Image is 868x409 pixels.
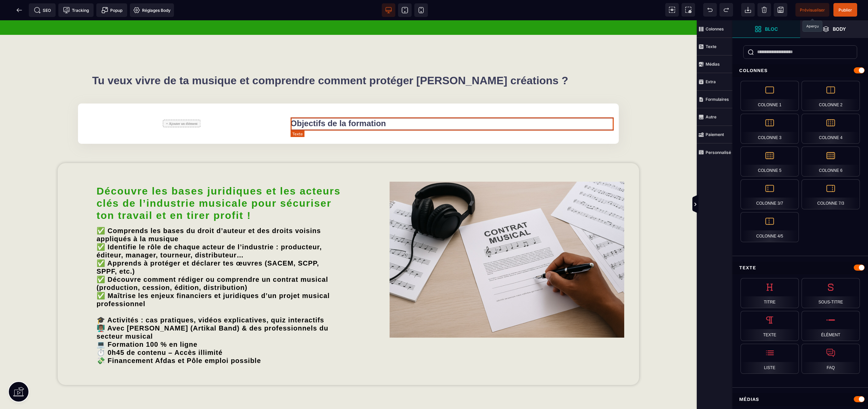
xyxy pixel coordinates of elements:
span: Retour [13,3,26,17]
div: Colonne 4 [802,114,860,144]
div: Titre [741,278,799,308]
div: Colonne 6 [802,146,860,177]
div: Liste [741,344,799,374]
span: Paiement [697,126,732,143]
div: Texte [732,262,868,274]
span: Rétablir [719,3,733,17]
div: Colonne 3 [741,114,799,144]
span: Réglages Body [133,7,171,14]
strong: Formulaires [706,97,729,102]
span: Nettoyage [757,3,771,17]
div: FAQ [802,344,860,374]
div: Sous-titre [802,278,860,308]
strong: Body [833,26,846,31]
span: Voir tablette [398,3,412,17]
div: Élément [802,311,860,341]
div: Colonne 4/5 [741,212,799,242]
div: Médias [732,393,868,406]
span: Enregistrer le contenu [833,3,857,17]
span: Publier [839,7,852,13]
span: SEO [34,7,51,14]
div: Colonne 3/7 [741,179,799,209]
strong: Médias [706,62,720,67]
span: Aperçu [795,3,829,17]
div: Colonne 2 [802,81,860,111]
text: Tu veux vivre de ta musique et comprendre comment protéger [PERSON_NAME] créations ? [92,52,600,68]
span: Autre [697,108,732,126]
span: Extra [697,73,732,91]
span: Défaire [703,3,717,17]
div: Colonne 7/3 [802,179,860,209]
span: Prévisualiser [800,7,825,13]
span: Enregistrer [774,3,787,17]
span: Métadata SEO [29,3,56,17]
span: Colonnes [697,20,732,38]
span: Voir bureau [382,3,395,17]
div: Colonnes [732,64,868,77]
span: Voir mobile [414,3,428,17]
div: Texte [741,311,799,341]
div: Colonne 1 [741,81,799,111]
span: Ouvrir les blocs [732,20,800,38]
span: Texte [697,38,732,55]
span: Importer [741,3,755,17]
strong: Autre [706,114,716,119]
span: Capture d'écran [682,3,695,17]
span: Favicon [130,3,174,17]
span: Tracking [63,7,89,14]
span: Voir les composants [665,3,679,17]
span: Code de suivi [58,3,94,17]
span: Afficher les vues [732,195,739,215]
span: Popup [101,7,122,14]
strong: Paiement [706,132,724,137]
h2: Découvre les bases juridiques et les acteurs clés de l’industrie musicale pour sécuriser ton trav... [97,161,341,205]
span: Créer une alerte modale [96,3,127,17]
strong: Bloc [765,26,778,31]
div: Colonne 5 [741,146,799,177]
strong: Texte [706,44,716,49]
span: Personnalisé [697,143,732,161]
text: ✅ Comprends les bases du droit d’auteur et des droits voisins appliqués à la musique ✅ Identifie ... [97,205,341,346]
span: Ouvrir les calques [800,20,868,38]
img: dfe325e1c5293c092e85e54b21e513d7_6f9a4efbe7b1ce043cd4556da7b024b49747e80c7dca15dc5344cd7570190b70... [390,161,624,317]
strong: Personnalisé [706,150,731,155]
span: Médias [697,55,732,73]
strong: Extra [706,79,716,84]
span: Formulaires [697,91,732,108]
strong: Colonnes [706,26,724,31]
